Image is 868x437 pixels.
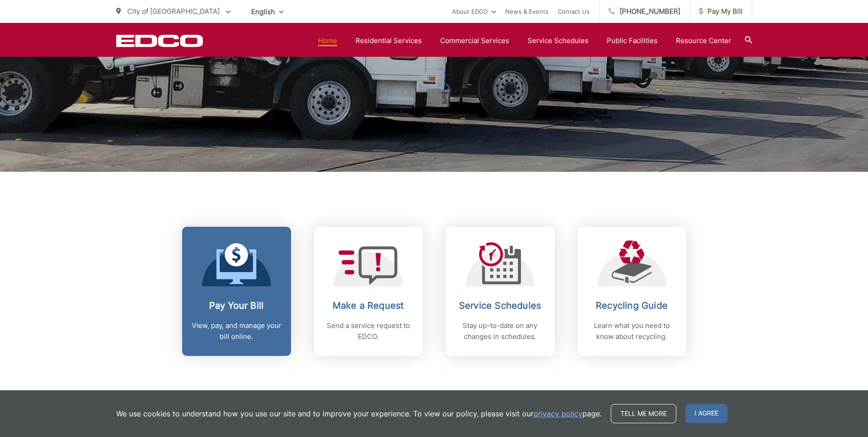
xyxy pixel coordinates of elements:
a: Home [318,35,337,46]
span: English [244,4,291,20]
a: Recycling Guide Learn what you need to know about recycling. [577,227,686,356]
a: Service Schedules Stay up-to-date on any changes in schedules. [446,227,555,356]
span: City of [GEOGRAPHIC_DATA] [127,7,220,16]
a: Make a Request Send a service request to EDCO. [314,227,423,356]
p: Learn what you need to know about recycling. [587,320,677,342]
a: Contact Us [558,6,590,17]
a: Service Schedules [528,35,588,46]
a: Pay Your Bill View, pay, and manage your bill online. [182,227,291,356]
a: News & Events [505,6,549,17]
a: Public Facilities [607,35,658,46]
h2: Make a Request [323,300,414,311]
a: Residential Services [356,35,422,46]
a: Tell me more [611,404,676,423]
p: Send a service request to EDCO. [323,320,414,342]
span: Pay My Bill [699,6,743,17]
a: Commercial Services [440,35,509,46]
h2: Pay Your Bill [191,300,282,311]
a: privacy policy [534,408,582,419]
p: View, pay, and manage your bill online. [191,320,282,342]
h2: Recycling Guide [587,300,677,311]
h2: Service Schedules [455,300,545,311]
a: EDCD logo. Return to the homepage. [116,34,203,47]
p: Stay up-to-date on any changes in schedules. [455,320,545,342]
a: Resource Center [676,35,731,46]
p: We use cookies to understand how you use our site and to improve your experience. To view our pol... [116,408,602,419]
span: I agree [685,404,728,423]
a: About EDCO [452,6,496,17]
